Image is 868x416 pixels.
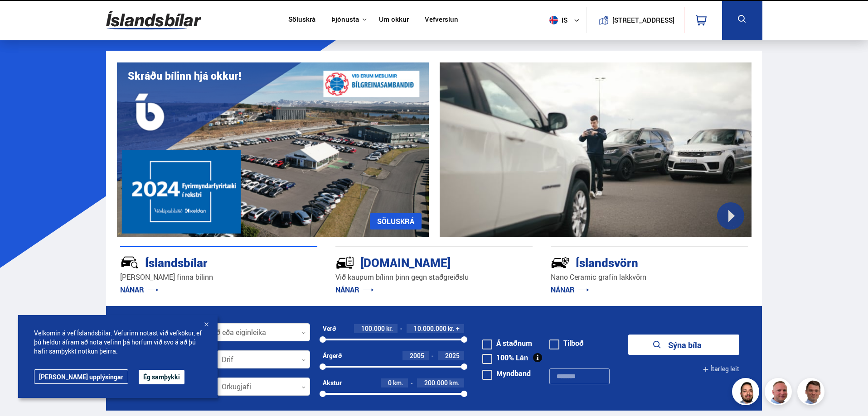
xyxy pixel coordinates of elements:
[445,351,460,360] span: 2025
[456,325,460,332] span: +
[128,70,241,82] h1: Skráðu bílinn hjá okkur!
[733,379,761,406] img: nhp88E3Fdnt1Opn2.png
[323,379,342,387] div: Akstur
[120,254,285,270] div: Íslandsbílar
[766,379,793,406] img: siFngHWaQ9KaOqBr.png
[546,16,568,24] span: is
[549,16,558,24] img: svg+xml;base64,PHN2ZyB4bWxucz0iaHR0cDovL3d3dy53My5vcmcvMjAwMC9zdmciIHdpZHRoPSI1MTIiIGhlaWdodD0iNT...
[414,324,446,333] span: 10.000.000
[482,339,532,347] label: Á staðnum
[425,15,458,25] a: Vefverslun
[551,254,716,270] div: Íslandsvörn
[120,272,317,282] p: [PERSON_NAME] finna bílinn
[482,370,531,377] label: Myndband
[551,285,589,295] a: NÁNAR
[139,370,184,384] button: Ég samþykki
[335,272,533,282] p: Við kaupum bílinn þinn gegn staðgreiðslu
[448,325,455,332] span: kr.
[549,339,584,347] label: Tilboð
[388,378,392,387] span: 0
[106,5,201,35] img: G0Ugv5HjCgRt.svg
[449,379,460,387] span: km.
[361,324,385,333] span: 100.000
[703,359,739,379] button: Ítarleg leit
[393,379,403,387] span: km.
[117,62,429,237] img: eKx6w-_Home_640_.png
[628,335,739,355] button: Sýna bíla
[331,15,359,24] button: Þjónusta
[370,213,422,230] a: SÖLUSKRÁ
[616,16,671,24] button: [STREET_ADDRESS]
[34,369,128,384] a: [PERSON_NAME] upplýsingar
[546,7,587,33] button: is
[335,285,374,295] a: NÁNAR
[379,15,409,25] a: Um okkur
[799,379,826,406] img: FbJEzSuNWCJXmdc-.webp
[323,325,336,332] div: Verð
[410,351,424,360] span: 2005
[592,7,679,33] a: [STREET_ADDRESS]
[120,253,139,272] img: JRvxyua_JYH6wB4c.svg
[424,378,448,387] span: 200.000
[335,253,354,272] img: tr5P-W3DuiFaO7aO.svg
[482,354,528,361] label: 100% Lán
[323,352,342,359] div: Árgerð
[551,253,570,272] img: -Svtn6bYgwAsiwNX.svg
[386,325,393,332] span: kr.
[335,254,500,270] div: [DOMAIN_NAME]
[288,15,315,25] a: Söluskrá
[34,329,202,356] span: Velkomin á vef Íslandsbílar. Vefurinn notast við vefkökur, ef þú heldur áfram að nota vefinn þá h...
[120,285,159,295] a: NÁNAR
[551,272,748,282] p: Nano Ceramic grafín lakkvörn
